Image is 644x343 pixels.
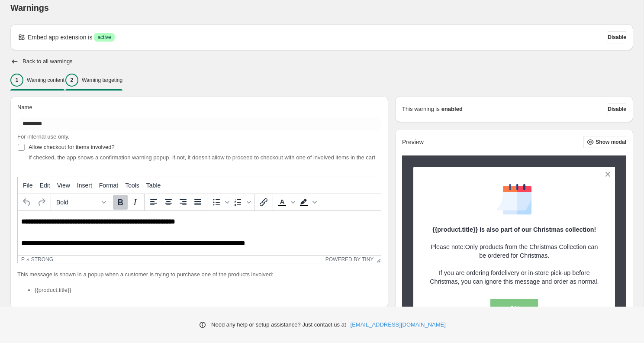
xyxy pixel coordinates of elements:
button: Align left [146,195,161,210]
a: [EMAIL_ADDRESS][DOMAIN_NAME] [351,320,446,329]
p: Warning targeting [82,77,122,84]
button: Italic [128,195,142,210]
span: active [97,34,111,41]
span: Edit [40,182,50,189]
div: 1 [10,74,23,87]
button: Formats [53,195,109,210]
button: Undo [19,195,34,210]
h2: Back to all warnings [23,58,73,65]
button: Insert/edit link [256,195,271,210]
button: Show modal [583,136,626,148]
span: Disable [608,34,626,41]
span: Only products from the Christmas Collection can be ordered for Christmas. [465,243,598,259]
span: For internal use only. [17,133,69,140]
span: delivery or in-store pick-up before Christmas [430,269,590,285]
body: Rich Text Area. Press ALT-0 for help. [3,7,360,58]
div: Resize [374,256,381,263]
span: Table [146,182,161,189]
button: 1Warning content [10,71,64,89]
span: Insert [77,182,92,189]
button: Disable [608,103,626,115]
strong: {{product.title}} Is also part of our Christmas collection! [432,226,596,233]
span: Disable [608,106,626,113]
div: 2 [65,74,78,87]
span: Show modal [596,139,626,146]
a: Powered by Tiny [325,256,374,262]
div: Background color [296,195,318,210]
span: Bold [56,199,99,206]
span: Format [99,182,118,189]
button: OK [490,299,538,318]
div: Text color [275,195,296,210]
div: p [21,256,25,262]
button: 2Warning targeting [65,71,122,89]
span: Name [17,104,32,110]
span: File [23,182,33,189]
span: , you can ignore this message and order as normal. [458,278,599,285]
button: Bold [113,195,128,210]
span: Warnings [10,3,49,13]
span: If you are ordering for [439,269,498,276]
div: Bullet list [209,195,231,210]
button: Redo [34,195,49,210]
iframe: Rich Text Area [18,211,381,255]
span: If checked, the app shows a confirmation warning popup. If not, it doesn't allow to proceed to ch... [29,154,375,161]
li: {{product.title}} [35,286,381,294]
p: Warning content [27,77,64,84]
button: Align right [176,195,190,210]
strong: enabled [441,105,463,113]
button: Disable [608,31,626,43]
div: strong [31,256,53,262]
span: Allow checkout for items involved? [29,144,115,150]
span: Please note: [431,243,465,250]
h2: Preview [402,139,424,146]
span: Tools [125,182,139,189]
button: Justify [190,195,205,210]
p: Embed app extension is [28,33,92,42]
p: This message is shown in a popup when a customer is trying to purchase one of the products involved: [17,270,381,279]
span: View [57,182,70,189]
div: Numbered list [231,195,252,210]
div: » [26,256,29,262]
button: Align center [161,195,176,210]
p: This warning is [402,105,440,113]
